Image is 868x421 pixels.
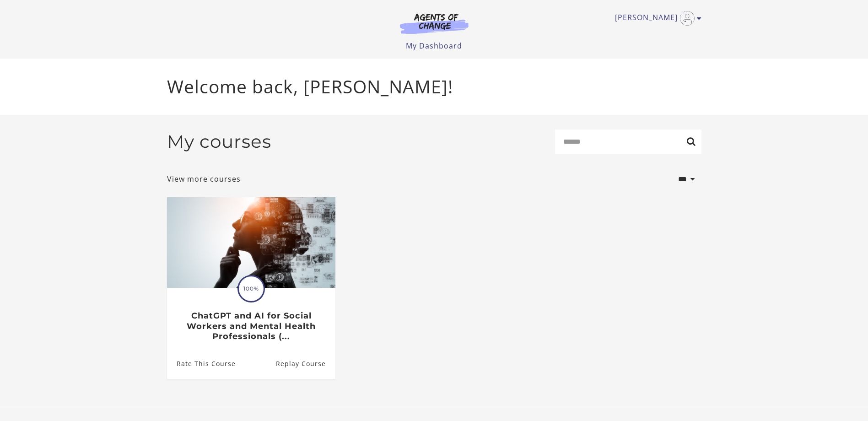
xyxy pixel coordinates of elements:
span: 100% [239,276,264,301]
img: Agents of Change Logo [390,13,478,34]
a: Toggle menu [615,11,697,26]
a: ChatGPT and AI for Social Workers and Mental Health Professionals (...: Resume Course [275,349,335,378]
a: View more courses [167,173,241,184]
h3: ChatGPT and AI for Social Workers and Mental Health Professionals (... [177,311,325,342]
p: Welcome back, [PERSON_NAME]! [167,73,701,100]
a: My Dashboard [406,41,462,51]
a: ChatGPT and AI for Social Workers and Mental Health Professionals (...: Rate This Course [167,349,236,378]
h2: My courses [167,131,271,152]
